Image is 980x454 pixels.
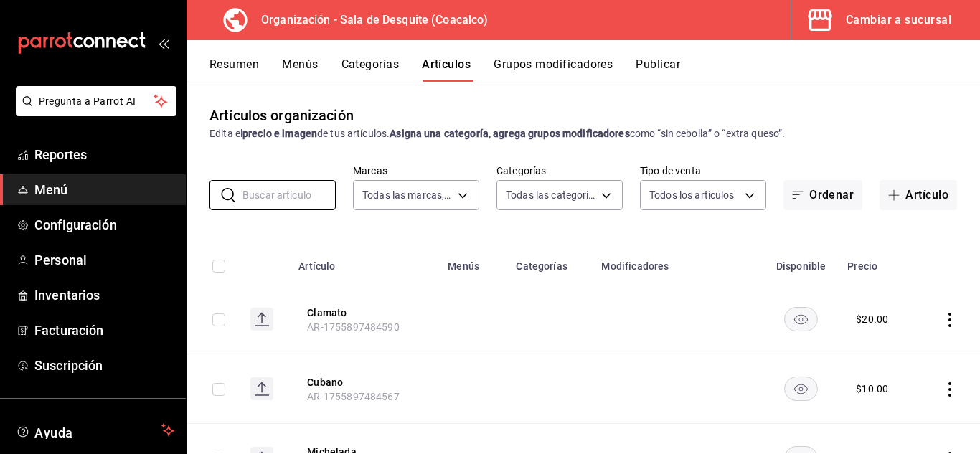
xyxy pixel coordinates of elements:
[242,128,317,139] strong: precio e imagen
[784,377,818,401] button: availability-product
[846,10,951,30] div: Cambiar a sucursal
[783,180,862,210] button: Ordenar
[307,321,399,333] span: AR-1755897484590
[593,239,763,285] th: Modificadores
[34,321,174,340] span: Facturación
[506,188,596,202] span: Todas las categorías, Sin categoría
[250,11,489,29] h3: Organización - Sala de Desquite (Coacalco)
[209,57,980,82] div: navigation tabs
[34,250,174,270] span: Personal
[158,37,169,49] button: open_drawer_menu
[34,422,156,439] span: Ayuda
[307,306,422,320] button: edit-product-location
[10,104,176,119] a: Pregunta a Parrot AI
[16,86,176,116] button: Pregunta a Parrot AI
[763,239,839,285] th: Disponible
[34,285,174,305] span: Inventarios
[943,313,957,327] button: actions
[856,312,888,326] div: $ 20.00
[422,57,471,82] button: Artículos
[636,57,680,82] button: Publicar
[784,307,818,331] button: availability-product
[34,145,174,164] span: Reportes
[362,188,453,202] span: Todas las marcas, Sin marca
[839,239,919,285] th: Precio
[242,181,336,209] input: Buscar artículo
[307,375,422,389] button: edit-product-location
[34,356,174,375] span: Suscripción
[880,180,957,210] button: Artículo
[439,239,507,285] th: Menús
[943,382,957,397] button: actions
[640,166,766,176] label: Tipo de venta
[34,180,174,199] span: Menú
[353,166,479,176] label: Marcas
[496,166,623,176] label: Categorías
[290,239,439,285] th: Artículo
[507,239,593,285] th: Categorías
[307,391,399,402] span: AR-1755897484567
[649,188,735,202] span: Todos los artículos
[209,105,354,126] div: Artículos organización
[282,57,318,82] button: Menús
[856,382,888,396] div: $ 10.00
[390,128,629,139] strong: Asigna una categoría, agrega grupos modificadores
[494,57,613,82] button: Grupos modificadores
[209,126,957,141] div: Edita el de tus artículos. como “sin cebolla” o “extra queso”.
[34,215,174,235] span: Configuración
[341,57,400,82] button: Categorías
[209,57,259,82] button: Resumen
[39,94,154,109] span: Pregunta a Parrot AI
